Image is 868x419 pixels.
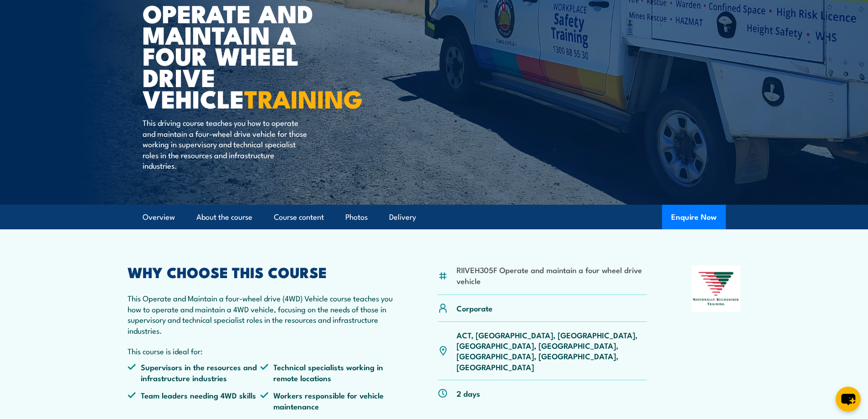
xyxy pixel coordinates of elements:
a: Photos [345,205,368,229]
p: Corporate [457,303,493,313]
img: Nationally Recognised Training logo. [692,265,741,312]
p: 2 days [457,388,480,398]
p: ACT, [GEOGRAPHIC_DATA], [GEOGRAPHIC_DATA], [GEOGRAPHIC_DATA], [GEOGRAPHIC_DATA], [GEOGRAPHIC_DATA... [457,330,647,372]
h1: Operate and Maintain a Four Wheel Drive Vehicle [143,2,368,109]
li: Supervisors in the resources and infrastructure industries [128,362,261,383]
a: Overview [143,205,175,229]
h2: WHY CHOOSE THIS COURSE [128,265,394,278]
a: About the course [196,205,252,229]
a: Delivery [389,205,416,229]
p: This course is ideal for: [128,346,394,356]
button: chat-button [836,387,861,412]
li: Workers responsible for vehicle maintenance [260,390,393,411]
strong: TRAINING [244,79,363,117]
li: Team leaders needing 4WD skills [128,390,261,411]
p: This driving course teaches you how to operate and maintain a four-wheel drive vehicle for those ... [143,117,309,171]
a: Course content [274,205,324,229]
li: Technical specialists working in remote locations [260,362,393,383]
li: RIIVEH305F Operate and maintain a four wheel drive vehicle [457,264,647,286]
p: This Operate and Maintain a four-wheel drive (4WD) Vehicle course teaches you how to operate and ... [128,293,394,336]
button: Enquire Now [662,205,726,229]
